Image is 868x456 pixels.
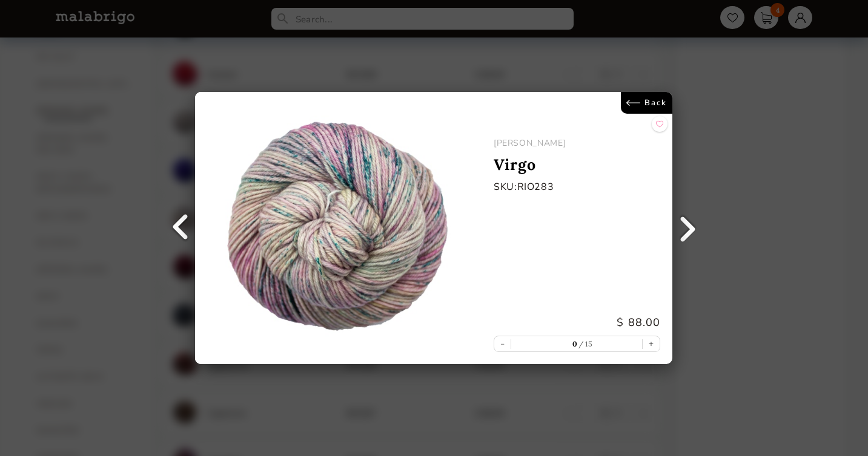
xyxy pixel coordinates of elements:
[195,92,482,364] img: Virgo
[621,92,673,114] a: Back
[494,137,660,149] p: [PERSON_NAME]
[494,180,660,194] p: SKU: RIO283
[643,336,660,351] button: +
[494,315,660,330] p: $ 88.00
[577,339,593,348] label: 15
[494,155,660,174] p: Virgo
